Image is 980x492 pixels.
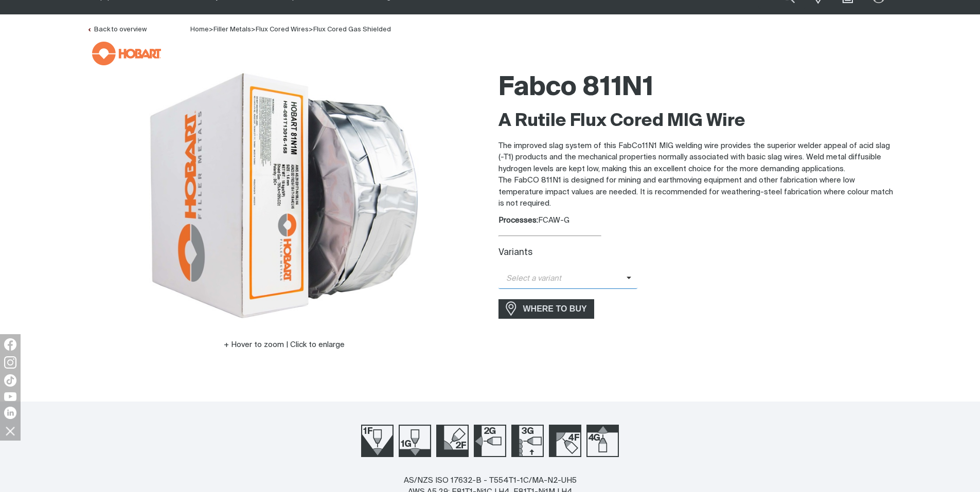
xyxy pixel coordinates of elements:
img: Welding Position 4F [549,425,581,457]
img: Instagram [4,356,16,369]
button: Hover to zoom | Click to enlarge [218,339,351,351]
img: Welding Position 3G Up [511,425,544,457]
a: Home [190,25,209,33]
a: Flux Cored Wires [256,26,309,33]
div: The FabCO 811N1 is designed for mining and earthmoving equipment and other fabrication where low ... [498,110,894,210]
span: > [309,26,313,33]
a: WHERE TO BUY [498,299,595,318]
div: FCAW-G [498,215,894,227]
img: Fabco 811N1 [142,66,426,323]
h2: A Rutile Flux Cored MIG Wire [498,110,894,133]
span: > [209,26,213,33]
a: Back to overview [87,26,147,33]
img: LinkedIn [4,407,16,419]
p: The improved slag system of this FabCo11N1 MIG welding wire provides the superior welder appeal o... [498,140,894,175]
img: Welding Position 2F [436,425,469,457]
a: Flux Cored Gas Shielded [313,26,391,33]
img: Hobart [92,42,161,65]
span: > [251,26,256,33]
h1: Fabco 811N1 [498,71,894,105]
img: Facebook [4,338,16,351]
img: YouTube [4,392,16,401]
img: Welding Position 1F [361,425,394,457]
span: Select a variant [498,273,627,285]
strong: Processes: [498,216,538,224]
img: Welding Position 4G [586,425,619,457]
img: Welding Position 1G [399,425,431,457]
span: Home [190,26,209,33]
img: hide socials [2,422,19,440]
img: TikTok [4,374,16,387]
img: Welding Position 2G [474,425,506,457]
span: WHERE TO BUY [516,301,594,317]
a: Filler Metals [213,26,251,33]
label: Variants [498,248,532,257]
